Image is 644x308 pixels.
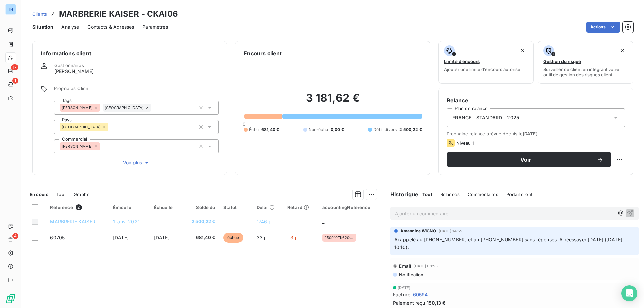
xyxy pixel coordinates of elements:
[440,192,460,197] span: Relances
[186,205,215,210] div: Solde dû
[32,11,47,17] a: Clients
[309,127,328,133] span: Non-échu
[257,219,270,224] span: 1746 j
[54,68,94,75] span: [PERSON_NAME]
[322,205,381,210] div: accountingReference
[257,235,265,240] span: 33 j
[223,233,244,243] span: échue
[41,49,219,57] h6: Informations client
[62,125,101,129] span: [GEOGRAPHIC_DATA]
[452,114,519,121] span: FRANCE - STANDARD - 2025
[456,140,474,146] span: Niveau 1
[123,159,150,166] span: Voir plus
[54,63,84,68] span: Gestionnaires
[30,192,48,197] span: En cours
[322,219,324,224] span: _
[32,24,53,30] span: Situation
[257,205,279,210] div: Délai
[61,24,79,30] span: Analyse
[413,264,438,268] span: [DATE] 08:53
[393,299,425,306] span: Paiement reçu
[444,59,480,64] span: Limite d’encours
[398,286,411,290] span: [DATE]
[447,152,611,167] button: Voir
[373,127,397,133] span: Débit divers
[422,192,432,197] span: Tout
[243,121,245,127] span: 0
[586,22,620,33] button: Actions
[331,127,344,133] span: 0,00 €
[400,228,436,234] span: Amandine WIGNO
[12,78,18,84] span: 1
[32,11,47,17] span: Clients
[538,41,633,84] button: Gestion du risqueSurveiller ce client en intégrant votre outil de gestion des risques client.
[447,131,625,136] span: Prochaine relance prévue depuis le
[244,91,422,111] h2: 3 181,62 €
[413,291,428,298] span: 60594
[385,190,419,198] h6: Historique
[108,124,114,130] input: Ajouter une valeur
[113,235,129,240] span: [DATE]
[444,67,520,72] span: Ajouter une limite d’encours autorisé
[543,59,581,64] span: Gestion du risque
[54,159,219,166] button: Voir plus
[439,229,463,233] span: [DATE] 14:55
[154,205,178,210] div: Échue le
[447,96,625,104] h6: Relance
[393,291,412,298] span: Facture :
[506,192,532,197] span: Portail client
[186,234,215,241] span: 681,40 €
[50,204,105,210] div: Référence
[54,86,219,95] span: Propriétés Client
[399,127,422,133] span: 2 500,22 €
[244,49,282,57] h6: Encours client
[438,41,534,84] button: Limite d’encoursAjouter une limite d’encours autorisé
[5,293,16,304] img: Logo LeanPay
[398,272,424,278] span: Notification
[186,218,215,225] span: 2 500,22 €
[56,192,66,197] span: Tout
[100,143,105,149] input: Ajouter une valeur
[5,4,16,15] div: TH
[76,204,82,210] span: 2
[12,233,18,239] span: 4
[261,127,279,133] span: 681,40 €
[113,205,146,210] div: Émise le
[151,105,157,111] input: Ajouter une valeur
[50,219,95,224] span: MARBRERIE KAISER
[468,192,498,197] span: Commentaires
[455,157,597,162] span: Voir
[74,192,90,197] span: Graphe
[249,127,259,133] span: Échu
[105,106,144,110] span: [GEOGRAPHIC_DATA]
[324,236,354,240] span: 250910TK62055AW
[59,8,178,20] h3: MARBRERIE KAISER - CKAI06
[223,205,249,210] div: Statut
[62,144,93,148] span: [PERSON_NAME]
[154,235,170,240] span: [DATE]
[427,299,446,306] span: 150,13 €
[113,219,140,224] span: 1 janv. 2021
[543,67,628,77] span: Surveiller ce client en intégrant votre outil de gestion des risques client.
[50,235,65,240] span: 60705
[87,24,134,30] span: Contacts & Adresses
[523,131,538,136] span: [DATE]
[394,237,624,250] span: Ai appelé au [PHONE_NUMBER] et au [PHONE_NUMBER] sans réponses. A réessayer [DATE] ([DATE] 10.10).
[621,285,637,301] div: Open Intercom Messenger
[399,263,412,269] span: Email
[287,205,314,210] div: Retard
[142,24,168,30] span: Paramètres
[62,106,93,110] span: [PERSON_NAME]
[11,64,18,70] span: 17
[287,235,296,240] span: +3 j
